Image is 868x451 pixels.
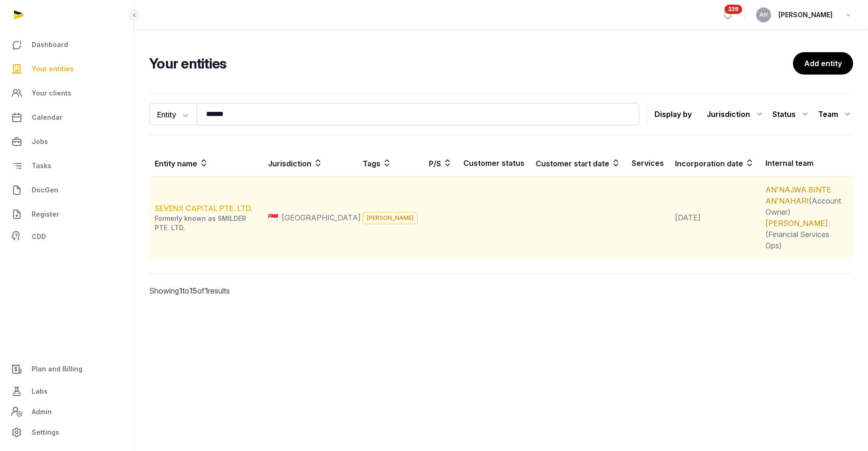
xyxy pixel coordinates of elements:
div: (Financial Services Ops) [765,218,847,251]
span: Jobs [32,136,48,147]
a: Admin [7,403,126,421]
a: Plan and Billing [7,358,126,380]
span: [PERSON_NAME] [778,9,833,20]
span: Plan and Billing [32,363,83,375]
a: Add entity [793,52,853,75]
span: Admin [32,406,52,417]
a: AN'NAJWA BINTE AN'NAHARI [765,185,831,205]
a: Calendar [7,106,126,129]
a: Tasks [7,155,126,177]
a: Register [7,203,126,225]
th: Jurisdiction [262,150,357,177]
th: Internal team [760,150,853,177]
a: DocGen [7,179,126,201]
td: [DATE] [669,177,760,259]
span: [PERSON_NAME] [363,212,418,224]
span: AN [759,12,768,18]
span: 15 [189,286,197,295]
span: DocGen [32,184,58,196]
a: Settings [7,421,126,444]
button: Entity [149,103,197,125]
span: Register [32,209,59,220]
div: Status [772,107,811,122]
span: Your clients [32,88,71,99]
span: [GEOGRAPHIC_DATA] [282,212,361,223]
a: Your entities [7,58,126,80]
a: SEVENX CAPITAL PTE. LTD. [155,204,253,213]
a: Jobs [7,130,126,153]
th: Customer start date [530,150,626,177]
th: Tags [357,150,423,177]
span: Settings [32,427,59,438]
div: (Account Owner) [765,184,847,218]
span: CDD [32,231,46,242]
span: Labs [32,386,48,397]
a: Your clients [7,82,126,104]
th: Entity name [149,150,262,177]
div: Team [818,107,853,122]
th: Services [626,150,669,177]
span: 1 [179,286,182,295]
th: Customer status [458,150,530,177]
span: 1 [205,286,208,295]
a: Labs [7,380,126,403]
p: Showing to of results [149,274,314,307]
span: Your entities [32,63,74,75]
button: AN [756,7,771,22]
span: Tasks [32,160,51,171]
div: Formerly known as SMILDER PTE. LTD. [155,214,262,232]
div: Jurisdiction [707,107,765,122]
span: Dashboard [32,39,68,50]
h2: Your entities [149,55,793,72]
th: P/S [423,150,458,177]
span: Calendar [32,112,62,123]
th: Incorporation date [669,150,760,177]
p: Display by [654,107,692,122]
a: CDD [7,227,126,246]
a: Dashboard [7,34,126,56]
span: 339 [724,5,742,14]
a: [PERSON_NAME] [765,219,828,228]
